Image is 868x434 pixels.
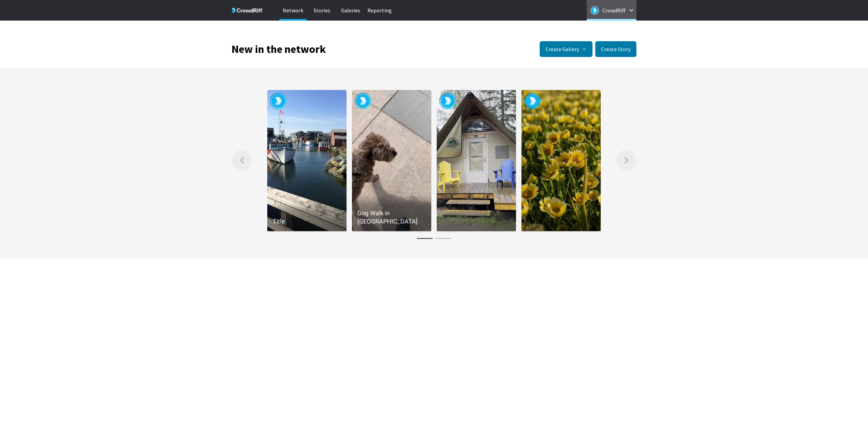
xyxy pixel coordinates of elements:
p: Title [273,217,341,226]
button: Gallery page 2 [434,235,453,242]
button: Gallery page 1 [415,235,434,242]
a: Published by CrowdRiff [521,90,601,231]
a: Published by CrowdRiffDog Walk in [GEOGRAPHIC_DATA] [352,90,431,231]
p: Dog Walk in [GEOGRAPHIC_DATA] [357,209,426,226]
a: Published by CrowdRiffTitle [267,90,347,231]
img: Logo for CrowdRiff [590,6,599,15]
button: Create Gallery [540,41,593,57]
h1: New in the network [232,44,326,54]
p: CrowdRiff [602,5,626,16]
a: Published by CrowdRiff [437,90,516,231]
button: Create Story [595,41,636,57]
